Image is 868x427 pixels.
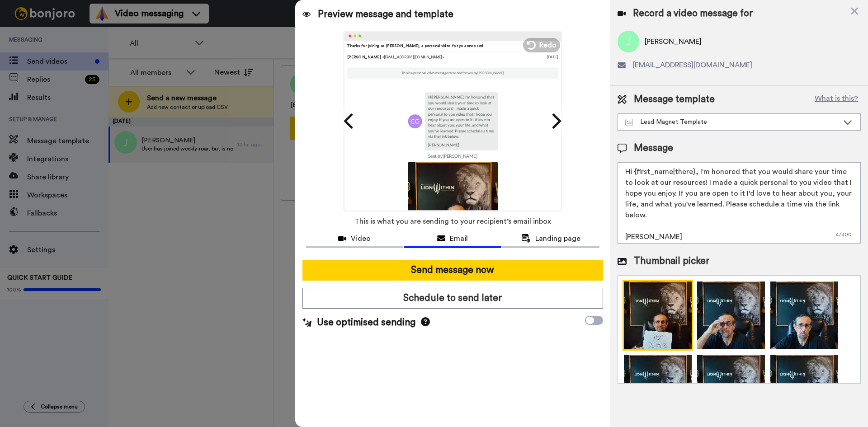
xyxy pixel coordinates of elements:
p: [PERSON_NAME] [428,142,494,147]
img: 9k= [408,161,497,251]
span: This is what you are sending to your recipient’s email inbox [354,211,551,231]
img: Z [769,353,840,424]
td: Sent by [PERSON_NAME] [408,150,497,162]
span: Use optimised sending [317,316,415,329]
span: Message [634,141,673,155]
img: 2Q== [769,280,840,351]
button: Schedule to send later [302,288,603,309]
img: Z [696,353,766,424]
div: [PERSON_NAME] [347,54,547,60]
textarea: Hi {first_name|there}, I'm honored that you would share your time to look at our resources! I mad... [618,162,861,244]
img: cg.png [408,114,422,128]
p: Hi [PERSON_NAME] , I'm honored that you would share your time to look at our resources! I made a ... [428,94,494,139]
button: Send message now [302,260,603,281]
span: Thumbnail picker [634,254,709,268]
img: 9k= [696,280,766,351]
span: Video [351,233,371,244]
button: What is this? [812,93,861,106]
div: [DATE] [547,54,558,60]
span: Message template [634,93,715,106]
img: Message-temps.svg [625,119,633,126]
span: [EMAIL_ADDRESS][DOMAIN_NAME] [633,60,752,70]
p: This is a personal video message recorded for you by [PERSON_NAME] [401,71,504,75]
span: Landing page [535,233,580,244]
img: Z [623,280,693,351]
div: Lead Magnet Template [625,117,839,127]
span: Email [450,233,468,244]
img: 9k= [623,353,693,424]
